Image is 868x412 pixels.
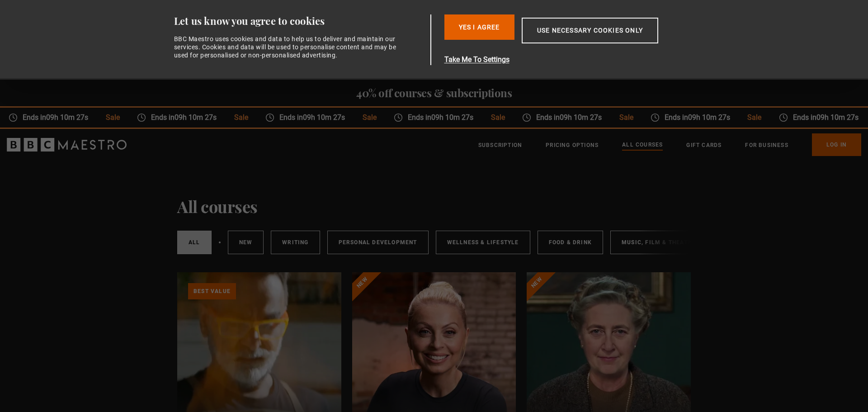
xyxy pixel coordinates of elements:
time: 09h 10m 27s [816,113,859,122]
time: 09h 10m 27s [560,113,602,122]
nav: Primary [478,133,861,156]
a: Writing [271,231,320,254]
button: Take Me To Settings [444,54,701,65]
time: 09h 10m 27s [688,113,730,122]
a: For business [745,141,788,150]
button: Use necessary cookies only [522,18,658,43]
span: Sale [610,112,642,123]
a: New [228,231,264,254]
span: Sale [354,112,385,123]
a: Subscription [478,141,522,150]
a: Food & Drink [538,231,603,254]
button: Yes I Agree [444,14,514,40]
time: 09h 10m 27s [303,113,345,122]
a: Pricing Options [546,141,599,150]
span: Ends in [146,112,225,123]
span: Ends in [403,112,482,123]
span: Sale [225,112,256,123]
a: Music, Film & Theatre [610,231,707,254]
a: Log In [812,133,861,156]
a: Wellness & Lifestyle [436,231,530,254]
span: Sale [739,112,770,123]
a: All [177,231,212,254]
h1: All courses [177,197,258,216]
span: Ends in [531,112,610,123]
div: BBC Maestro uses cookies and data to help us to deliver and maintain our services. Cookies and da... [174,35,402,60]
a: All Courses [622,140,663,150]
span: Ends in [18,112,97,123]
p: Best value [188,283,236,299]
time: 09h 10m 27s [175,113,217,122]
span: Sale [97,112,128,123]
div: Let us know you agree to cookies [174,14,427,28]
a: Personal Development [327,231,429,254]
a: Gift Cards [686,141,722,150]
time: 09h 10m 27s [46,113,88,122]
span: Ends in [274,112,354,123]
time: 09h 10m 27s [431,113,473,122]
span: Ends in [660,112,739,123]
span: Ends in [788,112,867,123]
svg: BBC Maestro [7,138,127,152]
span: Sale [482,112,513,123]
